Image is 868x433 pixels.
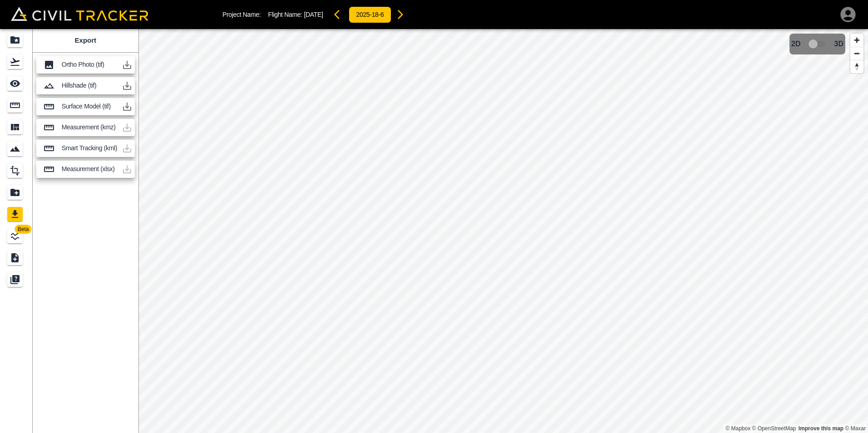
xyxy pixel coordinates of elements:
[799,425,843,432] a: Map feedback
[834,40,843,48] span: 3D
[850,60,863,73] button: Reset bearing to north
[850,34,863,47] button: Zoom in
[268,11,323,18] p: Flight Name:
[791,40,800,48] span: 2D
[138,29,868,433] canvas: Map
[850,47,863,60] button: Zoom out
[752,425,796,432] a: OpenStreetMap
[11,7,148,21] img: Civil Tracker
[349,6,392,23] button: 2025-18-6
[845,425,866,432] a: Maxar
[804,35,831,53] span: 3D model not uploaded yet
[222,11,261,18] p: Project Name:
[304,11,323,18] span: [DATE]
[725,425,750,432] a: Mapbox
